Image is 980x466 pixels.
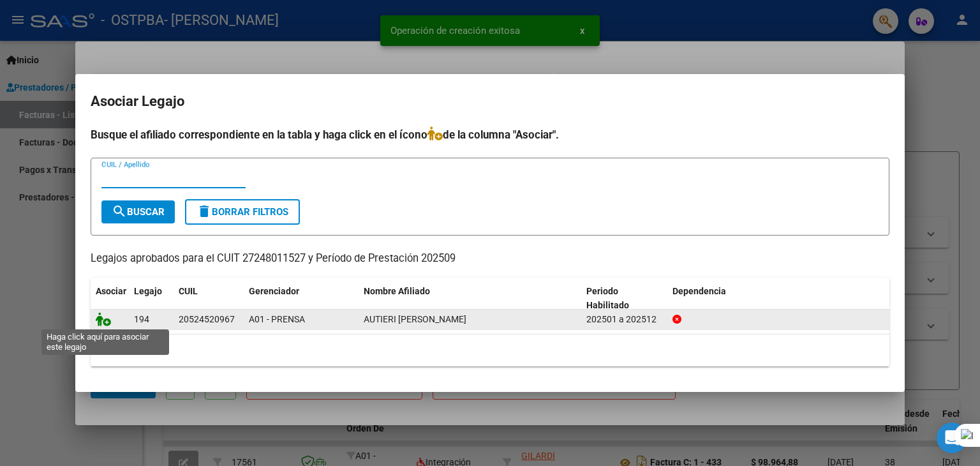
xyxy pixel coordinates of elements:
[112,204,127,219] mat-icon: search
[244,278,359,320] datatable-header-cell: Gerenciador
[672,286,726,296] span: Dependencia
[179,286,198,296] span: CUIL
[96,286,126,296] span: Asociar
[581,278,667,320] datatable-header-cell: Periodo Habilitado
[134,314,149,324] span: 194
[91,89,889,114] h2: Asociar Legajo
[91,251,889,267] p: Legajos aprobados para el CUIT 27248011527 y Período de Prestación 202509
[129,278,174,320] datatable-header-cell: Legajo
[197,206,288,218] span: Borrar Filtros
[667,278,890,320] datatable-header-cell: Dependencia
[586,312,662,327] div: 202501 a 202512
[359,278,581,320] datatable-header-cell: Nombre Afiliado
[937,423,967,453] div: Open Intercom Messenger
[185,199,300,225] button: Borrar Filtros
[179,312,235,327] div: 20524520967
[249,314,305,324] span: A01 - PRENSA
[364,286,430,296] span: Nombre Afiliado
[101,200,175,223] button: Buscar
[364,314,466,324] span: AUTIERI GERMAN BRUNO
[112,206,165,218] span: Buscar
[174,278,244,320] datatable-header-cell: CUIL
[586,286,629,311] span: Periodo Habilitado
[197,204,212,219] mat-icon: delete
[91,126,889,143] h4: Busque el afiliado correspondiente en la tabla y haga click en el ícono de la columna "Asociar".
[249,286,299,296] span: Gerenciador
[91,278,129,320] datatable-header-cell: Asociar
[134,286,162,296] span: Legajo
[91,334,889,366] div: 1 registros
